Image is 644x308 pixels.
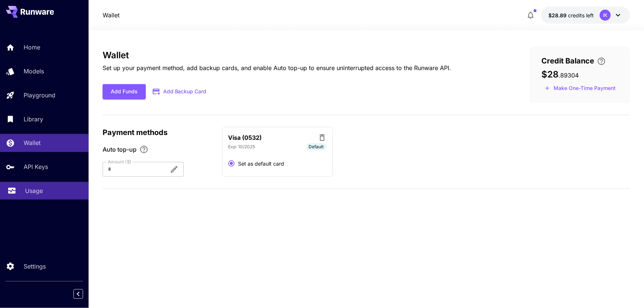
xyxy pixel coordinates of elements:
p: Playground [24,91,55,100]
button: Make a one-time, non-recurring payment [541,83,619,94]
p: Exp: 10/2025 [228,143,255,150]
p: Set up your payment method, add backup cards, and enable Auto top-up to ensure uninterrupted acce... [103,63,451,72]
p: Payment methods [103,127,213,138]
span: Auto top-up [103,145,137,154]
span: Default [306,143,327,150]
span: Credit Balance [541,55,594,66]
p: Home [24,43,40,52]
h3: Wallet [103,50,451,60]
span: $28.89 [548,12,568,18]
button: Enter your card details and choose an Auto top-up amount to avoid service interruptions. We'll au... [594,57,609,66]
button: Collapse sidebar [73,289,83,299]
a: Wallet [103,11,120,20]
div: Collapse sidebar [79,287,89,301]
p: Wallet [24,138,41,147]
button: Add Backup Card [146,84,214,99]
p: Models [24,67,44,76]
span: credits left [568,12,594,18]
div: IK [600,10,611,21]
div: $28.89304 [548,11,594,19]
p: Settings [24,262,46,271]
button: Enable Auto top-up to ensure uninterrupted service. We'll automatically bill the chosen amount wh... [137,145,151,154]
span: Set as default card [238,160,285,167]
p: Visa (0532) [228,133,262,142]
label: Amount ($) [108,159,131,165]
nav: breadcrumb [103,11,120,20]
button: Add Funds [103,84,146,99]
p: Usage [25,186,43,195]
button: $28.89304IK [541,7,630,24]
span: $28 [541,69,558,80]
span: . 89304 [558,72,579,79]
p: API Keys [24,162,48,171]
p: Library [24,115,43,124]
